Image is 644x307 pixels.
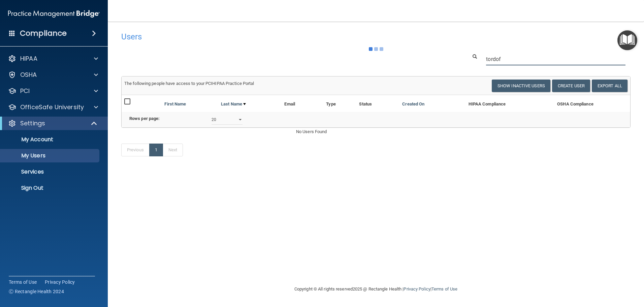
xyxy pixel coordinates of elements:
[45,279,75,285] a: Privacy Policy
[442,95,532,111] th: HIPAA Compliance
[121,32,414,41] h4: Users
[4,136,96,143] p: My Account
[402,100,424,108] a: Created On
[129,116,160,121] b: Rows per page:
[617,30,637,50] button: Open Resource Center
[8,87,98,95] a: PCI
[527,259,636,286] iframe: Drift Widget Chat Controller
[8,103,98,111] a: OfficeSafe University
[124,81,254,86] span: The following people have access to your PCIHIPAA Practice Portal
[552,80,590,92] button: Create User
[291,128,461,136] div: No Users Found
[20,29,67,38] h4: Compliance
[404,286,430,291] a: Privacy Policy
[221,100,246,108] a: Last Name
[4,185,96,191] p: Sign Out
[347,95,384,111] th: Status
[20,71,37,79] p: OSHA
[20,55,37,63] p: HIPAA
[8,119,98,127] a: Settings
[4,152,96,159] p: My Users
[8,55,98,63] a: HIPAA
[20,119,45,127] p: Settings
[164,100,186,108] a: First Name
[431,286,457,291] a: Terms of Use
[315,95,347,111] th: Type
[20,87,30,95] p: PCI
[9,279,37,285] a: Terms of Use
[163,144,183,156] a: Next
[486,53,625,65] input: Search
[532,95,619,111] th: OSHA Compliance
[8,7,100,21] img: PMB logo
[121,144,150,156] a: Previous
[8,71,98,79] a: OSHA
[149,144,163,156] a: 1
[492,80,550,92] button: Show Inactive Users
[20,103,84,111] p: OfficeSafe University
[9,288,64,295] span: Ⓒ Rectangle Health 2024
[282,95,315,111] th: Email
[369,47,383,51] img: ajax-loader.4d491dd7.gif
[253,278,499,300] div: Copyright © All rights reserved 2025 @ Rectangle Health | |
[4,168,96,175] p: Services
[592,80,627,92] a: Export All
